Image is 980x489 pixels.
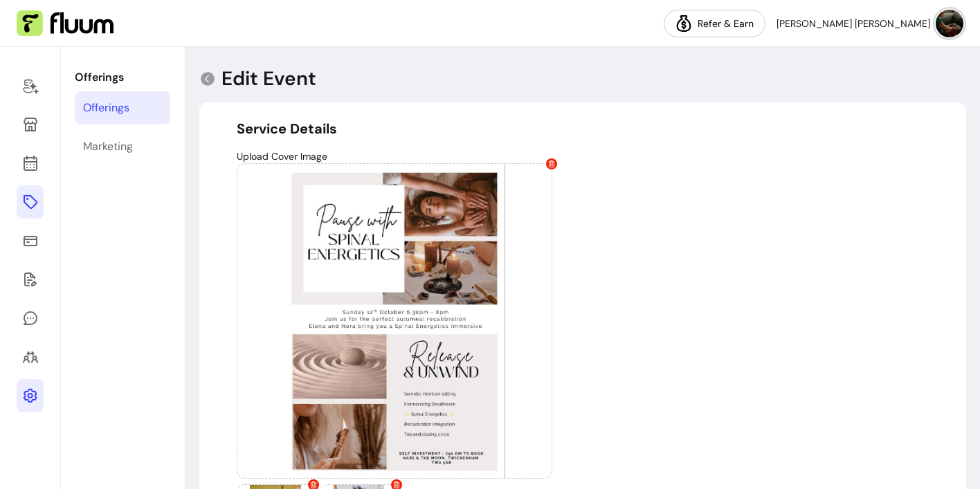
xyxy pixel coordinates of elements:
p: Upload Cover Image [237,149,929,163]
div: Marketing [83,138,133,155]
a: Offerings [17,185,44,219]
a: Offerings [75,91,170,124]
h5: Service Details [237,119,929,138]
a: Home [17,69,44,102]
a: Refer & Earn [664,10,765,37]
span: [PERSON_NAME] [PERSON_NAME] [777,17,930,30]
a: Forms [17,263,44,296]
a: Storefront [17,108,44,141]
img: avatar [936,10,963,37]
a: My Messages [17,302,44,335]
p: Offerings [75,69,170,86]
div: Provider image 1 [237,163,552,479]
a: Clients [17,340,44,373]
img: Fluum Logo [17,10,114,37]
a: Calendar [17,147,44,180]
div: Offerings [83,100,129,116]
a: Sales [17,224,44,257]
a: Marketing [75,130,170,163]
button: avatar[PERSON_NAME] [PERSON_NAME] [777,10,963,37]
img: https://d3pz9znudhj10h.cloudfront.net/bed4385c-a7a1-4076-9bbf-a4f6fb9842ff [237,164,552,478]
a: Settings [17,379,44,412]
p: Edit Event [221,66,316,91]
